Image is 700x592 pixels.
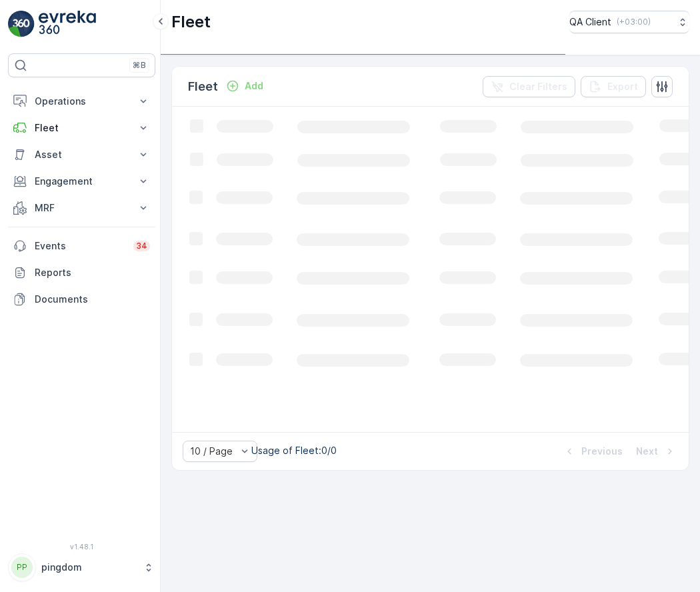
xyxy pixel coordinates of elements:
[8,543,155,551] span: v 1.48.1
[607,80,638,93] p: Export
[171,11,211,33] p: Fleet
[251,444,337,457] p: Usage of Fleet : 0/0
[581,445,623,458] p: Previous
[35,239,125,253] p: Events
[35,201,129,215] p: MRF
[569,11,689,33] button: QA Client(+03:00)
[35,293,150,306] p: Documents
[11,557,33,578] div: PP
[635,443,678,459] button: Next
[133,60,146,71] p: ⌘B
[8,168,155,195] button: Engagement
[569,15,611,29] p: QA Client
[8,141,155,168] button: Asset
[8,88,155,115] button: Operations
[245,79,263,93] p: Add
[581,76,646,97] button: Export
[35,175,129,188] p: Engagement
[39,11,96,37] img: logo_light-DOdMpM7g.png
[221,78,269,94] button: Add
[35,266,150,279] p: Reports
[35,121,129,135] p: Fleet
[41,561,137,574] p: pingdom
[509,80,567,93] p: Clear Filters
[8,553,155,581] button: PPpingdom
[8,259,155,286] a: Reports
[483,76,575,97] button: Clear Filters
[636,445,658,458] p: Next
[8,115,155,141] button: Fleet
[188,77,218,96] p: Fleet
[8,286,155,313] a: Documents
[561,443,624,459] button: Previous
[617,17,651,27] p: ( +03:00 )
[8,11,35,37] img: logo
[8,195,155,221] button: MRF
[35,95,129,108] p: Operations
[8,233,155,259] a: Events34
[35,148,129,161] p: Asset
[136,241,147,251] p: 34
